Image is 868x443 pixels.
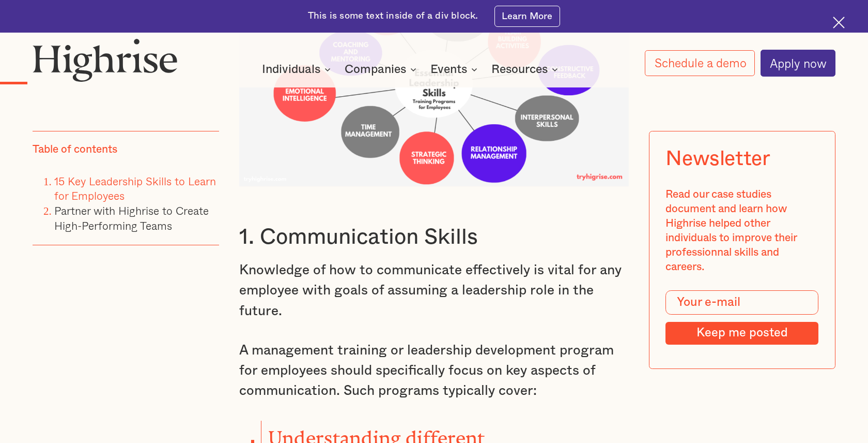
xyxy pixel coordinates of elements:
[491,63,561,76] div: Resources
[666,290,819,344] form: Modal Form
[345,63,406,76] div: Companies
[430,63,481,76] div: Events
[54,202,209,234] a: Partner with Highrise to Create High-Performing Teams
[491,63,548,76] div: Resources
[262,63,334,76] div: Individuals
[239,260,629,321] p: Knowledge of how to communicate effectively is vital for any employee with goals of assuming a le...
[33,142,117,156] div: Table of contents
[833,17,845,28] img: Cross icon
[645,50,755,77] a: Schedule a demo
[308,10,478,23] div: This is some text inside of a div block.
[239,224,629,251] h3: 1. Communication Skills
[666,321,819,344] input: Keep me posted
[54,172,216,204] a: 15 Key Leadership Skills to Learn for Employees
[239,341,629,402] p: A management training or leadership development program for employees should specifically focus o...
[33,38,178,82] img: Highrise logo
[345,63,420,76] div: Companies
[761,50,835,76] a: Apply now
[494,6,560,26] a: Learn More
[262,63,320,76] div: Individuals
[430,63,467,76] div: Events
[666,290,819,315] input: Your e-mail
[666,187,819,274] div: Read our case studies document and learn how Highrise helped other individuals to improve their p...
[666,147,770,171] div: Newsletter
